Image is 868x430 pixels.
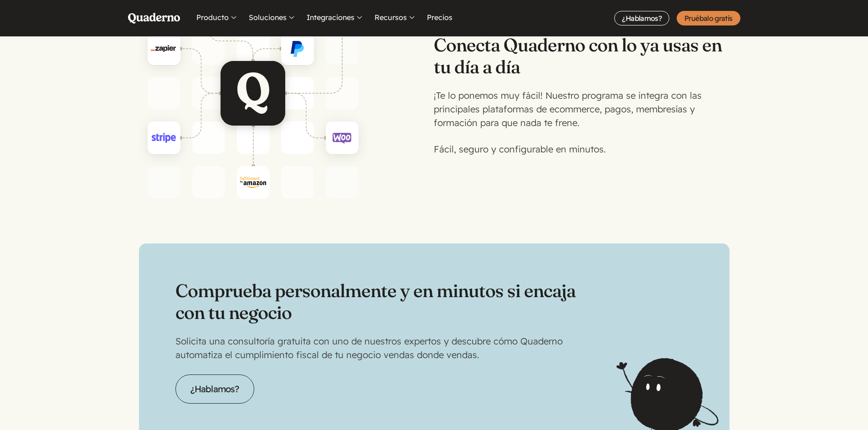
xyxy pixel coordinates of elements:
a: ¿Hablamos? [614,11,669,25]
p: ¡Te lo ponemos muy fácil! Nuestro programa se integra con las principales plataformas de ecommerc... [434,89,729,130]
h2: Comprueba personalmente y en minutos si encaja con tu negocio [175,280,693,324]
p: Fácil, seguro y configurable en minutos. [434,142,729,156]
h3: Conecta Quaderno con lo ya usas en tu día a día [434,34,729,78]
p: Solicita una consultoría gratuita con uno de nuestros expertos y descubre cómo Quaderno automatiz... [175,334,693,362]
a: Pruébalo gratis [677,11,740,25]
a: ¿Hablamos? [175,374,254,404]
